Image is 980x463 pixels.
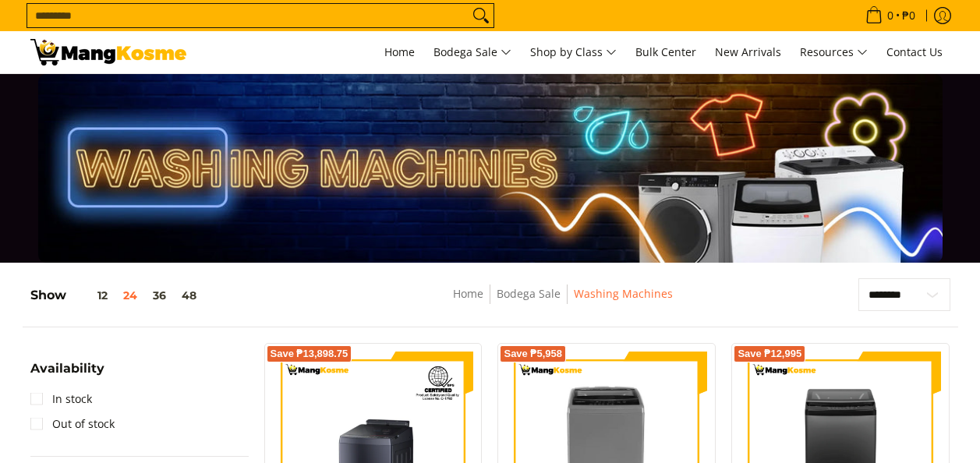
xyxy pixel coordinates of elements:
button: 48 [174,289,204,302]
a: Home [377,31,423,73]
img: Washing Machines l Mang Kosme: Home Appliances Warehouse Sale Partner | Page 2 [30,39,186,65]
span: Contact Us [886,44,943,59]
span: 0 [885,10,896,21]
a: Washing Machines [574,286,673,301]
a: Home [453,286,483,301]
a: Out of stock [30,412,115,436]
span: Resources [800,43,868,62]
span: Shop by Class [530,43,617,62]
nav: Breadcrumbs [339,285,786,320]
a: Contact Us [879,31,950,73]
button: 12 [66,289,115,302]
nav: Main Menu [202,31,950,73]
span: Availability [30,362,104,375]
a: Resources [792,31,876,73]
button: Search [469,4,494,27]
a: Bodega Sale [426,31,519,73]
a: In stock [30,387,92,412]
button: 36 [145,289,174,302]
span: Save ₱12,995 [738,349,801,359]
span: Save ₱5,958 [504,349,562,359]
summary: Open [30,362,104,387]
h5: Show [30,288,204,303]
span: ₱0 [900,10,918,21]
a: New Arrivals [707,31,789,73]
span: New Arrivals [715,44,781,59]
a: Bulk Center [628,31,704,73]
span: Bodega Sale [433,43,511,62]
a: Shop by Class [522,31,624,73]
span: Bulk Center [635,44,696,59]
span: Save ₱13,898.75 [271,349,348,359]
span: Home [384,44,415,59]
a: Bodega Sale [497,286,561,301]
span: • [861,7,920,24]
button: 24 [115,289,145,302]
